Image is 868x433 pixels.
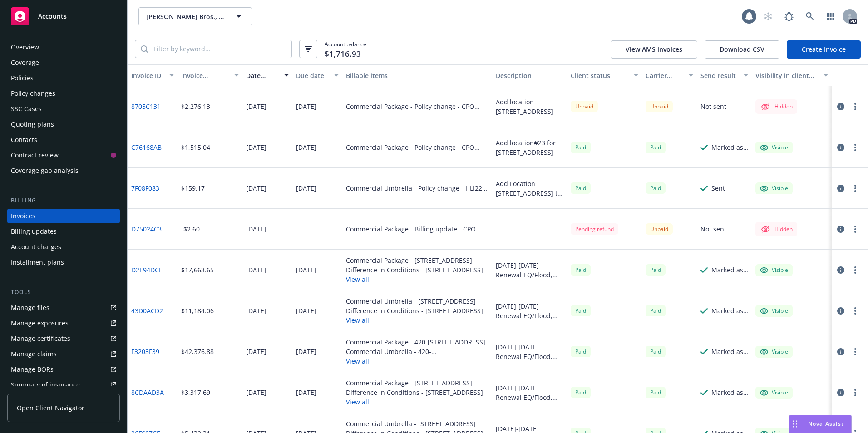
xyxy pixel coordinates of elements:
div: Marked as sent [711,265,748,275]
div: Commercial Umbrella - Policy change - HLI22-A-G7372224A [346,183,488,193]
a: Contacts [7,133,120,147]
div: Difference In Conditions - [STREET_ADDRESS] [346,306,483,315]
div: Manage exposures [11,316,69,330]
div: Manage certificates [11,331,70,346]
button: Client status [567,64,642,86]
div: Visible [760,266,788,274]
div: Paid [646,142,666,153]
div: [DATE] [246,183,266,193]
div: Policies [11,71,34,85]
div: Overview [11,40,39,54]
div: Marked as sent [711,388,748,397]
div: Not sent [700,102,726,111]
div: Paid [646,182,666,194]
div: Policy changes [11,86,55,101]
a: Summary of insurance [7,378,120,392]
button: View all [346,397,483,407]
a: 8CDAAD3A [131,388,164,397]
span: Account balance [325,40,366,57]
div: Contacts [11,133,37,147]
a: 43D0ACD2 [131,306,163,315]
a: D2E94DCE [131,265,163,275]
div: [DATE] [246,143,266,152]
button: Billable items [342,64,492,86]
svg: Search [141,45,148,53]
button: View AMS invoices [611,40,697,59]
div: Difference In Conditions - [STREET_ADDRESS] [346,265,483,275]
button: Date issued [242,64,292,86]
div: Visible [760,307,788,315]
div: [DATE]-[DATE] Renewal EQ/Flood, General Liability, Property, and Umbrella Policies [496,383,563,402]
div: Manage BORs [11,362,54,377]
div: - [296,224,298,234]
div: Visibility in client dash [755,71,818,80]
a: Overview [7,40,120,54]
a: D75024C3 [131,224,162,234]
div: $3,317.69 [181,388,210,397]
span: Accounts [38,13,67,20]
span: Paid [646,264,666,276]
div: Send result [700,71,738,80]
a: Invoices [7,209,120,223]
button: Due date [292,64,342,86]
button: Description [492,64,567,86]
div: Marked as sent [711,306,748,315]
a: Search [801,7,819,25]
div: Visible [760,184,788,192]
a: Coverage [7,55,120,70]
div: Tools [7,288,120,297]
div: Commercial Package - [STREET_ADDRESS] [346,256,483,265]
div: Paid [646,387,666,398]
div: Billing updates [11,224,57,239]
div: Add location#23 for [STREET_ADDRESS] [496,138,563,157]
div: Paid [571,182,591,194]
div: Client status [571,71,628,80]
button: Carrier status [642,64,697,86]
button: [PERSON_NAME] Bros., Inc. [138,7,252,25]
div: Hidden [760,101,793,112]
div: Visible [760,143,788,152]
a: Manage files [7,300,120,315]
div: Installment plans [11,255,64,270]
div: Not sent [700,224,726,234]
div: $17,663.65 [181,265,214,275]
a: Start snowing [759,7,777,25]
div: Commercial Package - 420-[STREET_ADDRESS] [346,337,488,347]
div: Manage files [11,300,49,315]
div: [DATE] [246,265,266,275]
span: Paid [571,142,591,153]
div: Paid [571,346,591,357]
div: Invoice ID [131,71,164,80]
a: Quoting plans [7,117,120,132]
div: [DATE] [246,347,266,356]
span: Nova Assist [808,420,844,428]
a: Account charges [7,240,120,254]
a: 8705C131 [131,102,161,111]
button: Visibility in client dash [752,64,832,86]
div: $42,376.88 [181,347,214,356]
a: Billing updates [7,224,120,239]
div: Paid [571,387,591,398]
div: Unpaid [646,101,673,112]
div: Add location [STREET_ADDRESS] [496,97,563,116]
div: Paid [646,305,666,316]
div: Paid [571,305,591,316]
div: Carrier status [646,71,683,80]
div: Commercial Package - Policy change - CPO 0181404 - 11 [346,102,488,111]
div: $159.17 [181,183,205,193]
div: [DATE] [246,388,266,397]
div: Contract review [11,148,59,162]
div: Summary of insurance [11,378,80,392]
div: Commercial Package - [STREET_ADDRESS] [346,378,483,388]
div: Hidden [760,224,793,235]
div: -$2.60 [181,224,200,234]
a: Contract review [7,148,120,162]
div: Visible [760,389,788,397]
div: Commercial Umbrella - 420-[STREET_ADDRESS] [346,347,488,356]
div: [DATE] [296,306,316,315]
div: Add Location [STREET_ADDRESS] to the [DATE]-[DATE] Umbrella policy effective [DATE] [496,179,563,198]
